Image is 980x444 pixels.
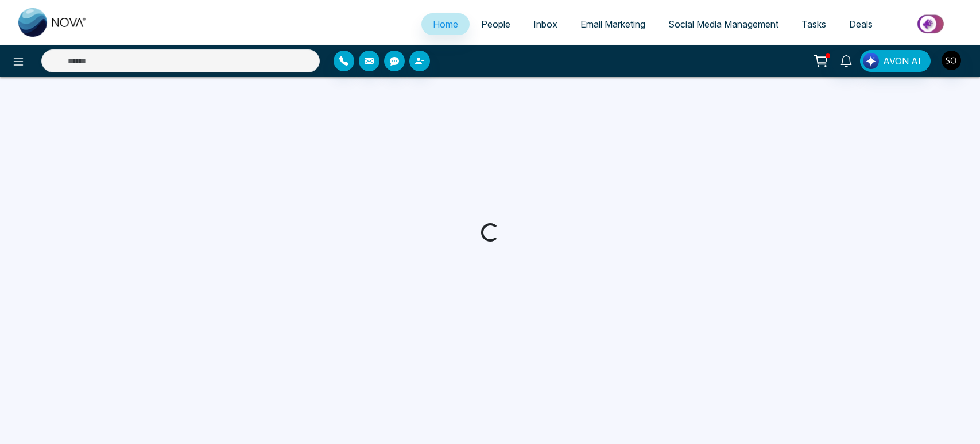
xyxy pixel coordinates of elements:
[421,13,470,35] a: Home
[668,18,778,30] span: Social Media Management
[890,11,973,37] img: Market-place.gif
[580,18,645,30] span: Email Marketing
[18,8,87,37] img: Nova CRM Logo
[790,13,838,35] a: Tasks
[569,13,657,35] a: Email Marketing
[849,18,873,30] span: Deals
[942,51,961,70] img: User Avatar
[522,13,569,35] a: Inbox
[470,13,522,35] a: People
[801,18,826,30] span: Tasks
[433,18,458,30] span: Home
[657,13,790,35] a: Social Media Management
[838,13,884,35] a: Deals
[863,53,879,69] img: Lead Flow
[860,50,931,72] button: AVON AI
[533,18,557,30] span: Inbox
[481,18,510,30] span: People
[883,54,921,68] span: AVON AI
